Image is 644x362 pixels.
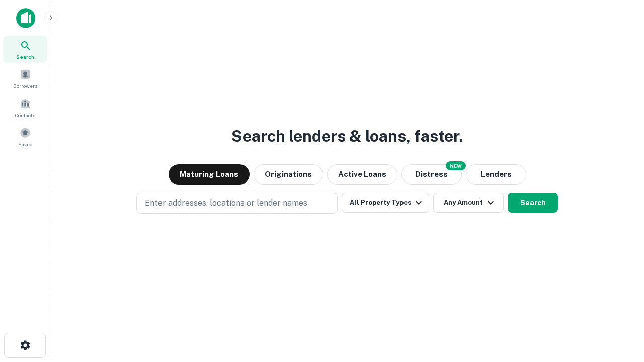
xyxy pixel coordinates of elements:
[3,123,47,150] a: Saved
[15,111,35,119] span: Contacts
[342,193,429,213] button: All Property Types
[594,282,644,330] iframe: Chat Widget
[13,82,37,90] span: Borrowers
[18,140,33,148] span: Saved
[508,193,558,213] button: Search
[3,36,47,63] a: Search
[433,193,504,213] button: Any Amount
[16,8,35,28] img: capitalize-icon.png
[136,193,338,214] button: Enter addresses, locations or lender names
[466,164,526,185] button: Lenders
[327,164,397,185] button: Active Loans
[145,197,307,209] p: Enter addresses, locations or lender names
[254,164,323,185] button: Originations
[231,124,463,148] h3: Search lenders & loans, faster.
[16,53,34,61] span: Search
[169,164,250,185] button: Maturing Loans
[446,161,466,170] div: NEW
[3,94,47,121] a: Contacts
[3,65,47,92] a: Borrowers
[401,164,462,185] button: Search distressed loans with lien and other non-mortgage details.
